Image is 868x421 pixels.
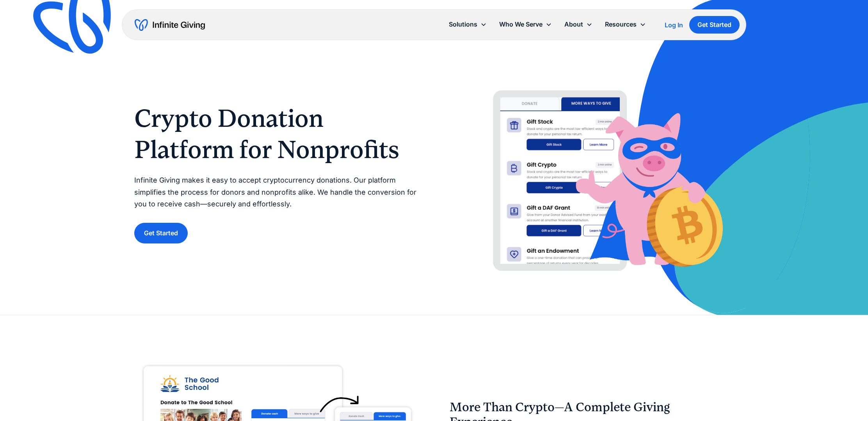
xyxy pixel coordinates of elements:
[449,19,477,30] div: Solutions
[564,19,583,30] div: About
[605,19,637,30] div: Resources
[134,174,418,210] p: Infinite Giving makes it easy to accept cryptocurrency donations. Our platform simplifies the pro...
[499,19,542,30] div: Who We Serve
[665,22,683,28] div: Log In
[689,16,740,34] a: Get Started
[134,223,188,243] a: Get Started
[134,103,418,165] h1: Crypto Donation Platform for Nonprofits
[665,20,683,30] a: Log In
[450,75,734,271] img: Accept bitcoin donations from supporters using Infinite Giving’s crypto donation platform.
